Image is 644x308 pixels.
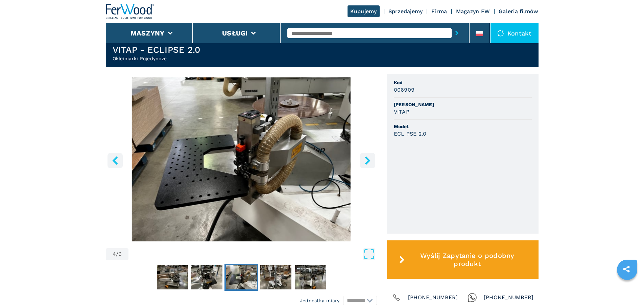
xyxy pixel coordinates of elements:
[222,29,248,37] button: Usługi
[394,86,415,94] h3: 006909
[106,4,154,19] img: Ferwood
[394,123,532,130] span: Model
[394,108,409,116] h3: VITAP
[130,29,165,37] button: Maszyny
[130,248,375,260] button: Open Fullscreen
[259,264,293,291] button: Go to Slide 5
[618,261,635,278] a: sharethis
[360,153,375,168] button: right-button
[497,30,504,37] img: Kontakt
[108,153,123,168] button: left-button
[113,55,200,62] h2: Okleiniarki Pojedyncze
[113,252,116,257] span: 4
[295,265,326,289] img: 946fe099bf2d282113547886588bea71
[293,264,327,291] button: Go to Slide 6
[156,264,189,291] button: Go to Slide 2
[224,264,258,291] button: Go to Slide 4
[392,293,401,302] img: Phone
[431,8,447,15] a: Firma
[484,293,534,302] span: [PHONE_NUMBER]
[106,77,377,241] div: Go to Slide 4
[394,79,532,86] span: Kod
[260,265,291,289] img: fae9f183bb14b9de0c9af86bf8039aab
[106,264,377,291] nav: Thumbnail Navigation
[615,278,639,303] iframe: Chat
[226,265,257,289] img: c32d2d76f8c72984d55231098f74bd89
[157,265,188,289] img: 3769b2c55d9de8a6ca6753e8cd490a5a
[468,293,477,302] img: Whatsapp
[491,23,539,43] div: Kontakt
[499,8,539,15] a: Galeria filmów
[300,297,340,304] em: Jednostka miary
[456,8,490,15] a: Magazyn FW
[407,252,527,268] span: Wyślij Zapytanie o podobny produkt
[118,252,122,257] span: 6
[116,252,118,257] span: /
[190,264,224,291] button: Go to Slide 3
[452,25,462,41] button: submit-button
[394,130,427,138] h3: ECLIPSE 2.0
[408,293,458,302] span: [PHONE_NUMBER]
[394,101,532,108] span: [PERSON_NAME]
[191,265,222,289] img: 08602260dae5acd63c30570b040fa025
[348,5,380,17] a: Kupujemy
[387,240,539,279] button: Wyślij Zapytanie o podobny produkt
[388,8,423,15] a: Sprzedajemy
[106,77,377,241] img: Okleiniarki Pojedyncze VITAP ECLIPSE 2.0
[113,44,200,55] h1: VITAP - ECLIPSE 2.0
